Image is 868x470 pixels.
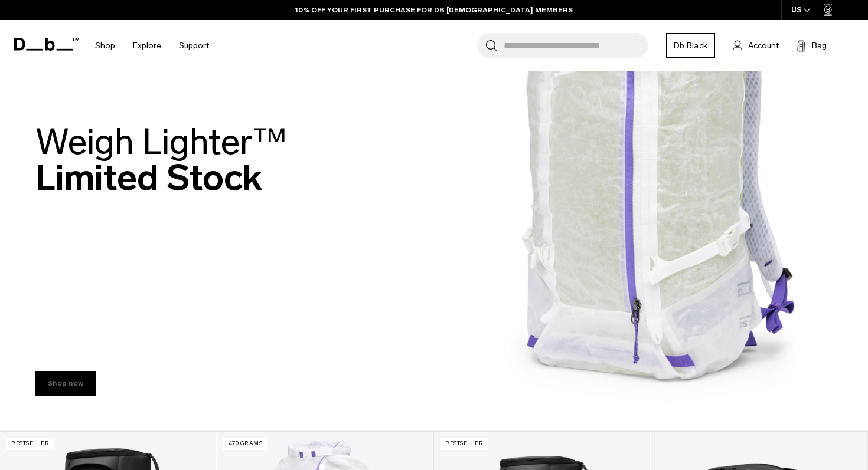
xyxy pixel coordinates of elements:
[440,438,488,450] p: Bestseller
[666,33,715,58] a: Db Black
[35,371,96,396] a: Shop now
[223,438,268,450] p: 470 grams
[6,438,54,450] p: Bestseller
[797,38,827,52] button: Bag
[35,120,287,163] span: Weigh Lighter™
[86,20,218,71] nav: Main Navigation
[95,25,115,67] a: Shop
[812,40,827,52] span: Bag
[179,25,209,67] a: Support
[748,40,779,52] span: Account
[133,25,161,67] a: Explore
[295,5,573,15] a: 10% OFF YOUR FIRST PURCHASE FOR DB [DEMOGRAPHIC_DATA] MEMBERS
[733,38,779,52] a: Account
[35,124,287,196] h2: Limited Stock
